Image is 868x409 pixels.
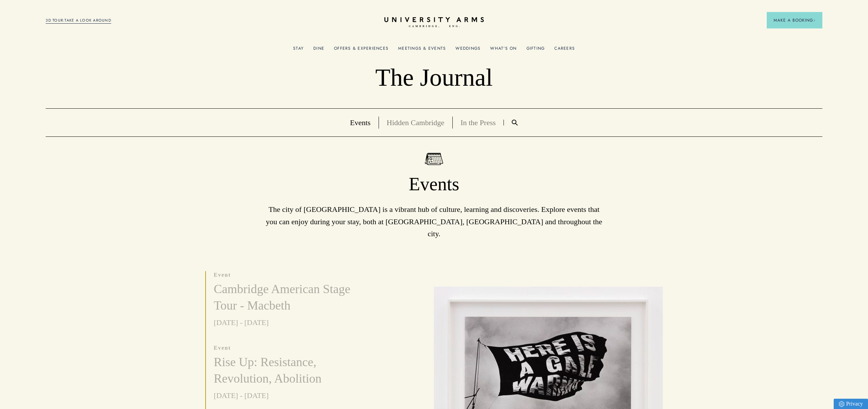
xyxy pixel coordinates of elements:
a: Careers [554,46,575,55]
p: event [214,344,371,352]
a: 3D TOUR:TAKE A LOOK AROUND [46,17,111,24]
a: event Rise Up: Resistance, Revolution, Abolition [DATE] - [DATE] [206,344,371,401]
h3: Rise Up: Resistance, Revolution, Abolition [214,354,371,387]
p: [DATE] - [DATE] [214,389,371,401]
a: Offers & Experiences [334,46,389,55]
a: event Cambridge American Stage Tour - Macbeth [DATE] - [DATE] [206,271,371,328]
p: [DATE] - [DATE] [214,316,371,328]
a: Weddings [455,46,481,55]
a: Stay [293,46,304,55]
span: Make a Booking [774,17,815,23]
a: Meetings & Events [398,46,446,55]
a: Privacy [834,399,868,409]
img: Privacy [839,401,844,407]
h1: Events [46,173,822,196]
a: Gifting [526,46,545,55]
button: Make a BookingArrow icon [767,12,822,28]
img: Search [512,120,518,125]
a: In the Press [461,118,496,127]
a: What's On [490,46,517,55]
p: The city of [GEOGRAPHIC_DATA] is a vibrant hub of culture, learning and discoveries. Explore even... [263,203,606,240]
p: The Journal [46,63,822,93]
a: Events [350,118,371,127]
h3: Cambridge American Stage Tour - Macbeth [214,281,371,314]
img: Arrow icon [813,19,815,22]
a: Dine [313,46,324,55]
a: Hidden Cambridge [387,118,444,127]
img: Events [425,153,443,165]
a: Home [384,17,484,28]
a: Search [504,120,526,125]
p: event [214,271,371,279]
